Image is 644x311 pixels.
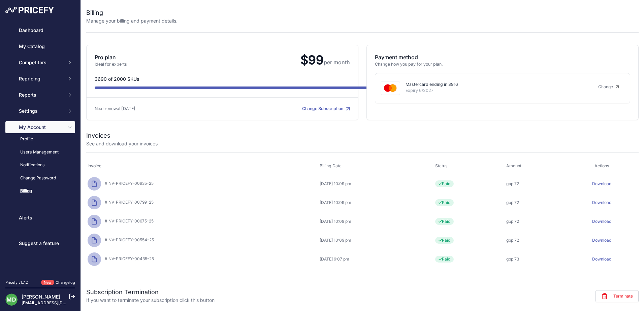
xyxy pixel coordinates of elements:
a: Download [592,256,611,262]
a: Dashboard [5,24,75,36]
div: gbp 72 [506,200,563,205]
button: Terminate [595,290,639,302]
span: Actions [594,163,609,168]
button: Competitors [5,57,75,69]
a: Changelog [56,280,75,285]
span: Invoice [88,163,101,168]
span: #INV-PRICEFY-00554-25 [102,237,154,242]
span: Status [435,163,448,168]
span: Terminate [613,293,633,299]
a: Download [592,181,611,186]
h2: Subscription Termination [86,287,215,297]
a: Suggest a feature [5,237,75,249]
a: Change [593,81,624,92]
p: Pro plan [95,53,295,61]
p: 3690 of 2000 SKUs [95,76,350,82]
div: gbp 73 [506,256,563,262]
div: [DATE] 10:09 pm [320,238,432,243]
button: Reports [5,89,75,101]
span: #INV-PRICEFY-00799-25 [102,200,154,205]
nav: Sidebar [5,24,75,272]
h2: Billing [86,8,178,18]
div: [DATE] 10:09 pm [320,219,432,224]
span: Settings [19,108,63,114]
span: #INV-PRICEFY-00935-25 [102,181,154,186]
div: Pricefy v1.7.2 [5,280,28,285]
span: Paid [435,256,454,263]
a: Change Subscription [302,106,350,111]
a: [PERSON_NAME] [22,294,60,300]
span: Repricing [19,75,63,82]
p: Expiry 6/2027 [406,88,587,94]
p: See and download your invoices [86,140,158,147]
p: Payment method [375,53,630,61]
div: [DATE] 9:07 pm [320,256,432,262]
span: New [41,280,54,285]
span: Amount [506,163,521,168]
span: Reports [19,92,63,98]
button: My Account [5,121,75,133]
p: Manage your billing and payment details. [86,18,178,24]
button: Settings [5,105,75,117]
a: Download [592,219,611,224]
p: Ideal for experts [95,61,295,68]
span: #INV-PRICEFY-00675-25 [102,218,154,223]
span: Paid [435,218,454,225]
span: Paid [435,237,454,244]
span: Paid [435,180,454,187]
p: If you want to terminate your subscription click this button [86,297,215,304]
span: My Account [19,124,63,131]
span: $99 [295,53,350,67]
p: Change how you pay for your plan. [375,61,630,68]
a: Users Management [5,146,75,158]
div: gbp 72 [506,181,563,186]
div: [DATE] 10:09 pm [320,200,432,205]
span: per month [324,59,350,66]
a: Download [592,200,611,205]
a: Alerts [5,212,75,224]
button: Repricing [5,73,75,85]
a: [EMAIL_ADDRESS][DOMAIN_NAME] [22,300,92,305]
img: Pricefy Logo [5,7,54,13]
a: Profile [5,133,75,145]
a: Download [592,238,611,243]
p: Next renewal [DATE] [95,106,222,112]
p: Mastercard ending in 3916 [406,81,587,88]
a: My Catalog [5,40,75,53]
div: gbp 72 [506,219,563,224]
a: Billing [5,185,75,197]
span: Competitors [19,59,63,66]
span: #INV-PRICEFY-00435-25 [102,256,154,261]
span: Paid [435,199,454,206]
div: gbp 72 [506,238,563,243]
a: Change Password [5,172,75,184]
h2: Invoices [86,131,110,140]
span: Billing Data [320,163,342,168]
div: [DATE] 10:09 pm [320,181,432,186]
a: Notifications [5,159,75,171]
